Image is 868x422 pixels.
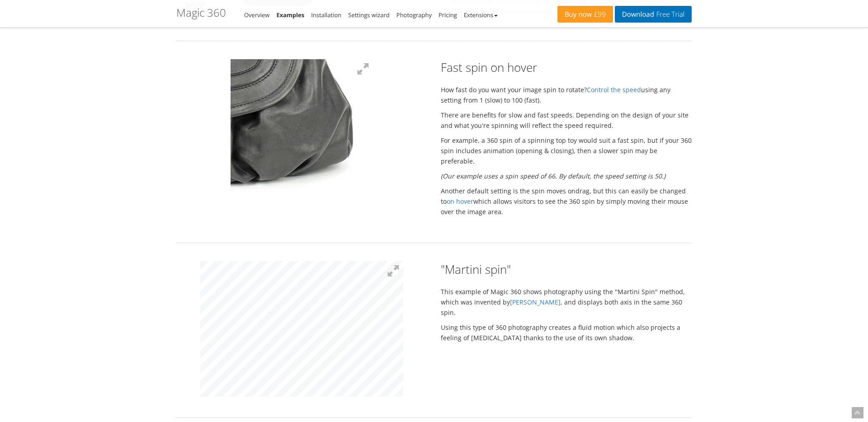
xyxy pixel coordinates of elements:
p: This example of Magic 360 shows photography using the "Martini Spin" method, which was invented b... [441,286,692,318]
a: Buy now£99 [557,6,613,23]
a: Photography [396,11,432,19]
p: How fast do you want your image spin to rotate? using any setting from 1 (slow) to 100 (fast). [441,84,692,105]
a: Overview [244,11,269,19]
a: Pricing [439,11,457,19]
a: Extensions [464,11,498,19]
p: There are benefits for slow and fast speeds. Depending on the design of your site and what you're... [441,110,692,131]
h1: Magic 360 [176,7,226,19]
a: on hover [447,197,473,206]
a: Settings wizard [348,11,390,19]
a: Examples [276,11,304,19]
a: DownloadFree Trial [615,6,692,23]
p: Using this type of 360 photography creates a fluid motion which also projects a feeling of [MEDIC... [441,322,692,343]
span: £99 [592,11,606,18]
a: [PERSON_NAME] [510,298,561,306]
a: Control the speed [587,85,641,94]
em: (Our example uses a spin speed of 66. By default, the speed setting is 50.) [441,172,665,180]
p: Another default setting is the spin moves ondrag, but this can easily be changed to which allows ... [441,186,692,217]
p: For example, a 360 spin of a spinning top toy would suit a fast spin, but if your 360 spin includ... [441,135,692,166]
span: Free Trial [654,11,684,18]
h2: "Martini spin" [441,261,692,277]
h2: Fast spin on hover [441,59,692,75]
a: Installation [311,11,341,19]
